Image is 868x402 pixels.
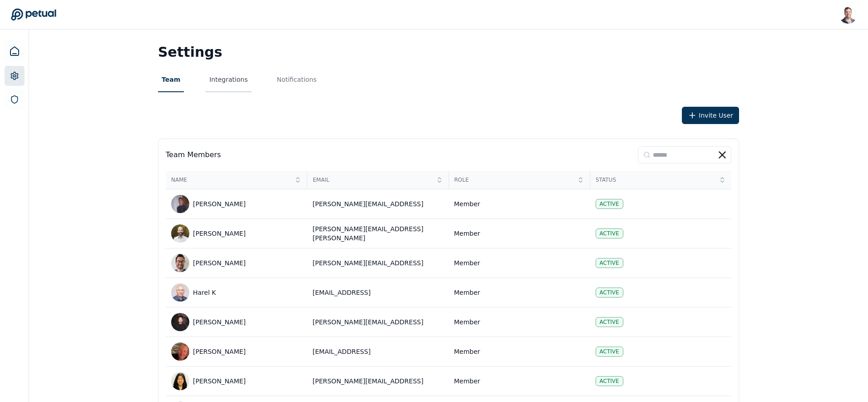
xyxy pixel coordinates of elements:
[449,219,590,248] td: Member
[307,337,449,367] td: [EMAIL_ADDRESS]
[171,224,189,243] img: David Coulombe
[596,317,623,327] div: Active
[449,308,590,337] td: Member
[307,189,449,219] td: [PERSON_NAME][EMAIL_ADDRESS]
[171,342,189,361] img: Micha Berdichevsky⁩
[307,219,449,248] td: [PERSON_NAME][EMAIL_ADDRESS][PERSON_NAME]
[454,176,575,184] span: Role
[596,376,623,386] div: Active
[596,258,623,268] div: Active
[273,68,321,92] button: Notifications
[171,313,189,331] img: James Lee
[596,176,716,184] span: Status
[449,189,590,219] td: Member
[5,66,25,86] a: Settings
[4,40,25,62] a: Dashboard
[171,254,189,272] img: Eliot Walker
[171,195,302,213] div: [PERSON_NAME]
[449,367,590,396] td: Member
[839,5,857,24] img: Snir Kodesh
[171,224,302,243] div: [PERSON_NAME]
[682,107,739,124] button: Invite User
[11,8,56,21] a: Go to Dashboard
[206,68,251,92] button: Integrations
[449,337,590,367] td: Member
[171,195,189,213] img: Andrew Li
[166,149,221,160] p: Team Members
[307,278,449,308] td: [EMAIL_ADDRESS]
[171,176,291,184] span: Name
[596,347,623,357] div: Active
[5,89,25,109] a: SOC 1 Reports
[158,44,739,60] h1: Settings
[596,199,623,209] div: Active
[171,283,189,302] img: Harel K
[307,248,449,278] td: [PERSON_NAME][EMAIL_ADDRESS]
[596,288,623,298] div: Active
[171,372,189,390] img: Renee Park
[158,68,184,92] button: Team
[449,278,590,308] td: Member
[313,176,433,184] span: Email
[596,228,623,238] div: Active
[171,342,302,361] div: [PERSON_NAME]⁩
[171,313,302,331] div: [PERSON_NAME]
[171,254,302,272] div: [PERSON_NAME]
[307,308,449,337] td: [PERSON_NAME][EMAIL_ADDRESS]
[171,283,302,302] div: Harel K
[307,367,449,396] td: [PERSON_NAME][EMAIL_ADDRESS]
[171,372,302,390] div: [PERSON_NAME]
[449,248,590,278] td: Member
